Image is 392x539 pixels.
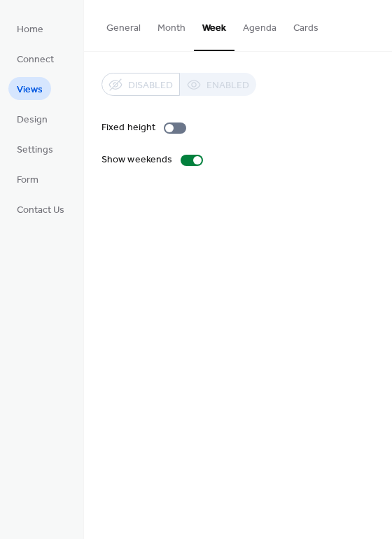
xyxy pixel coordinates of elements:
[17,113,48,127] span: Design
[17,173,38,188] span: Form
[8,137,62,160] a: Settings
[8,17,52,40] a: Home
[17,143,53,157] span: Settings
[101,153,172,167] div: Show weekends
[17,203,64,218] span: Contact Us
[8,77,51,100] a: Views
[8,167,47,190] a: Form
[17,83,43,97] span: Views
[101,120,155,135] div: Fixed height
[17,52,54,67] span: Connect
[8,107,56,130] a: Design
[8,47,62,70] a: Connect
[8,197,73,220] a: Contact Us
[17,22,43,37] span: Home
